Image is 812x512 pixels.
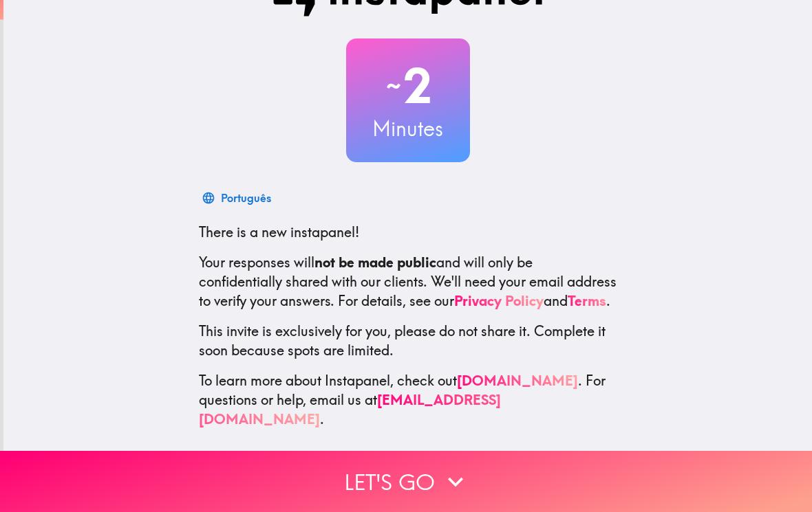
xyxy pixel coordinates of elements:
span: There is a new instapanel! [199,223,359,241]
a: [EMAIL_ADDRESS][DOMAIN_NAME] [199,391,501,427]
span: ~ [384,65,403,107]
p: This invite is exclusively for you, please do not share it. Complete it soon because spots are li... [199,322,617,360]
b: not be made public [314,254,436,271]
p: To learn more about Instapanel, check out . For questions or help, email us at . [199,371,617,429]
h2: 2 [346,58,470,114]
div: Português [221,188,271,208]
a: Terms [568,292,606,309]
p: Your responses will and will only be confidentially shared with our clients. We'll need your emai... [199,253,617,311]
h3: Minutes [346,114,470,143]
a: [DOMAIN_NAME] [457,372,578,389]
a: Privacy Policy [454,292,544,309]
button: Português [199,184,277,212]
